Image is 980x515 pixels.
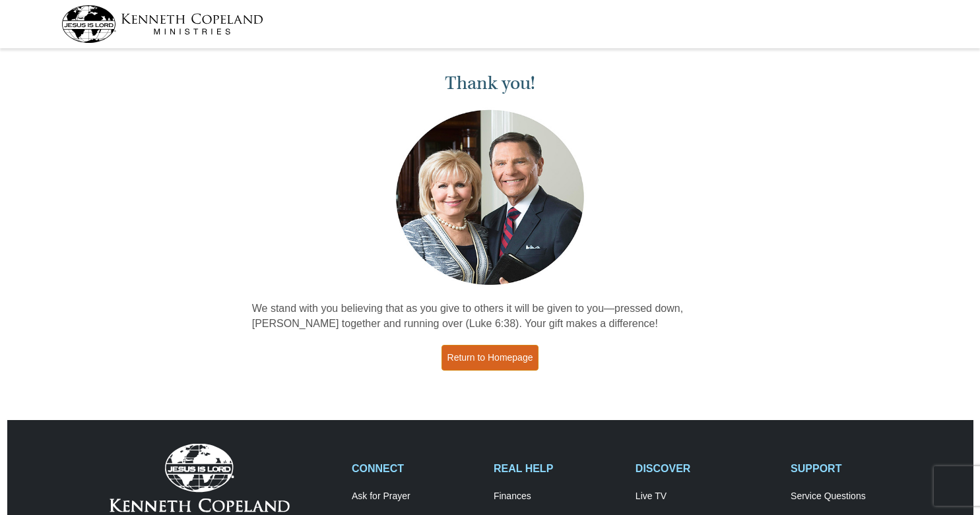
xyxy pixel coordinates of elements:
h2: SUPPORT [791,462,919,475]
a: Ask for Prayer [352,491,480,502]
h2: DISCOVER [636,462,777,475]
a: Live TV [636,491,777,502]
a: Finances [494,491,622,502]
p: We stand with you believing that as you give to others it will be given to you—pressed down, [PER... [252,301,729,332]
a: Service Questions [791,491,919,502]
h2: CONNECT [352,462,480,475]
img: kcm-header-logo.svg [61,5,263,43]
img: Kenneth and Gloria [393,107,587,288]
a: Return to Homepage [441,345,539,371]
h1: Thank you! [252,73,729,94]
h2: REAL HELP [494,462,622,475]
